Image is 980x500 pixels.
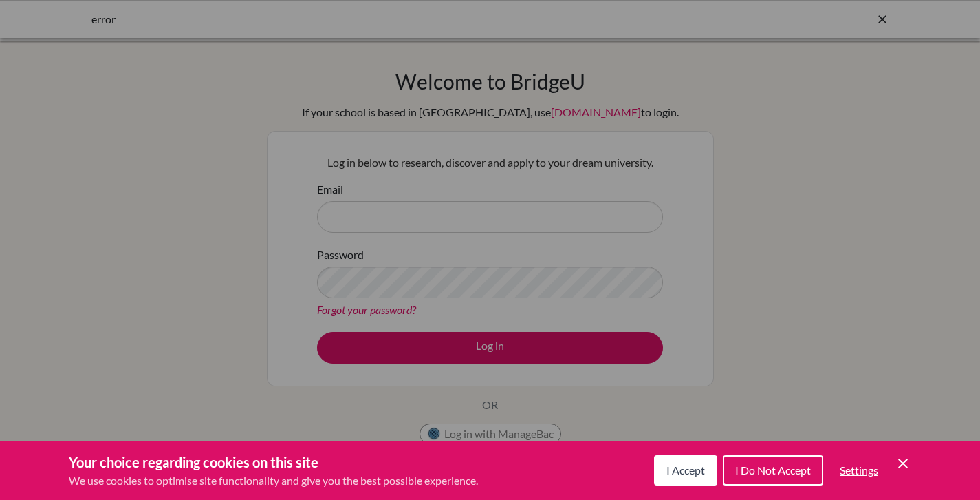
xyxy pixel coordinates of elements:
span: I Accept [666,463,705,477]
span: I Do Not Accept [735,463,811,477]
button: Settings [829,457,889,484]
h3: Your choice regarding cookies on this site [69,452,478,472]
p: We use cookies to optimise site functionality and give you the best possible experience. [69,472,478,489]
button: I Do Not Accept [723,455,823,486]
button: Save and close [895,455,911,472]
span: Settings [840,463,878,477]
button: I Accept [654,455,717,486]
